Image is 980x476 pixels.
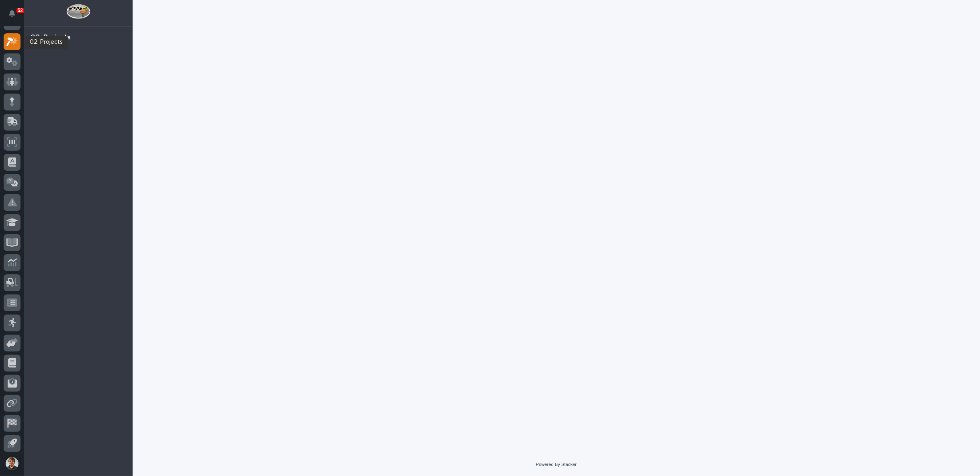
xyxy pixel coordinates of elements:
div: 02. Projects [31,33,71,42]
a: Powered By Stacker [536,462,577,467]
img: Workspace Logo [66,4,90,19]
p: 52 [18,8,23,13]
button: users-avatar [4,455,20,472]
button: Notifications [4,5,20,22]
div: Notifications52 [10,10,20,22]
